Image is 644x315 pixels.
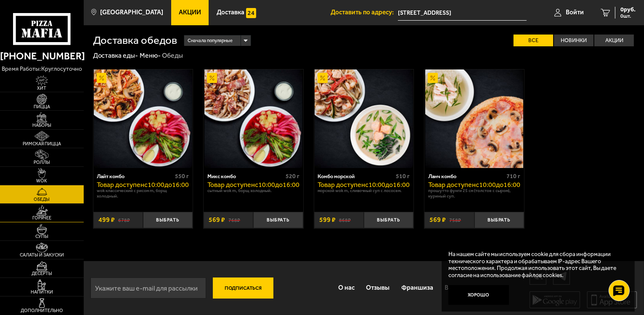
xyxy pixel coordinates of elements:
button: Хорошо [448,285,509,305]
span: 599 ₽ [319,216,336,223]
img: Акционный [318,73,328,83]
p: Wok классический с рисом M, Борщ холодный. [97,188,189,199]
div: Ланч комбо [428,173,504,179]
span: Войти [566,9,584,16]
input: Укажите ваш e-mail для рассылки [90,278,206,299]
span: Доставка [217,9,244,16]
button: Выбрать [364,212,413,228]
img: Акционный [207,73,217,83]
img: Комбо морской [315,69,413,168]
button: Подписаться [213,278,273,299]
span: Товар доступен [207,181,255,189]
a: Вакансии [439,277,479,299]
span: Акции [179,9,201,16]
p: Прошутто Фунги 25 см (толстое с сыром), Куриный суп. [428,188,520,199]
span: 710 г [506,173,520,180]
button: Выбрать [253,212,303,228]
s: 758 ₽ [449,216,461,223]
a: Доставка еды- [93,51,138,59]
span: Сначала популярные [188,35,233,47]
s: 868 ₽ [339,216,351,223]
img: Ланч комбо [425,69,524,168]
span: 550 г [175,173,189,180]
img: Лайт комбо [94,69,192,168]
p: На нашем сайте мы используем cookie для сбора информации технического характера и обрабатываем IP... [448,251,623,278]
span: c 10:00 до 16:00 [144,181,189,189]
span: c 10:00 до 16:00 [476,181,520,189]
span: Доставить по адресу: [331,9,398,16]
span: Товар доступен [318,181,365,189]
label: Новинки [554,35,594,47]
a: Франшиза [395,277,439,299]
img: Акционный [428,73,438,83]
span: 520 г [286,173,299,180]
a: Меню- [140,51,161,59]
a: АкционныйЛанч комбо [424,69,524,168]
input: Ваш адрес доставки [398,5,527,21]
label: Все [514,35,553,47]
span: c 10:00 до 16:00 [255,181,299,189]
img: Акционный [97,73,107,83]
span: Санкт-Петербург, Колпино, Балканская дорога, 14к2 [398,5,527,21]
span: Товар доступен [97,181,144,189]
span: 569 ₽ [209,216,225,223]
button: Выбрать [143,212,193,228]
div: Микс комбо [207,173,284,179]
div: Лайт комбо [97,173,173,179]
p: Морской Wok M, Сливочный суп с лососем. [318,188,410,194]
div: Обеды [162,51,183,60]
p: Сытный Wok M, Борщ холодный. [207,188,299,194]
a: Отзывы [360,277,396,299]
s: 768 ₽ [228,216,240,223]
span: 499 ₽ [98,216,115,223]
a: АкционныйЛайт комбо [93,69,193,168]
span: [GEOGRAPHIC_DATA] [100,9,163,16]
button: Выбрать [474,212,524,228]
img: 15daf4d41897b9f0e9f617042186c801.svg [246,8,256,18]
span: Товар доступен [428,181,476,189]
s: 678 ₽ [118,216,130,223]
a: АкционныйМикс комбо [204,69,303,168]
div: Комбо морской [318,173,394,179]
h1: Доставка обедов [93,35,178,46]
img: Микс комбо [204,69,303,168]
a: О нас [332,277,360,299]
span: 569 ₽ [429,216,446,223]
span: 0 руб. [620,7,636,13]
span: c 10:00 до 16:00 [365,181,410,189]
span: 0 шт. [620,13,636,19]
span: 510 г [396,173,410,180]
label: Акции [594,35,634,47]
a: АкционныйКомбо морской [314,69,414,168]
